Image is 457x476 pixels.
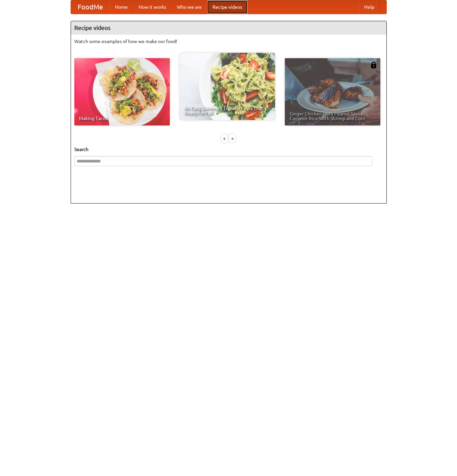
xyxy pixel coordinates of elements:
div: » [229,134,235,143]
p: Watch some examples of how we make our food! [74,38,383,45]
a: How it works [133,0,172,14]
a: Recipe videos [207,0,247,14]
a: An Easy, Summery Tomato Pasta That's Ready for Fall [180,53,275,120]
a: Who we are [172,0,207,14]
a: Making Tacos [74,58,170,125]
h4: Recipe videos [71,21,386,35]
span: An Easy, Summery Tomato Pasta That's Ready for Fall [184,106,270,115]
img: 483408.png [370,62,377,68]
h5: Search [74,146,383,153]
span: Making Tacos [79,116,165,121]
div: « [222,134,228,143]
a: FoodMe [71,0,110,14]
a: Help [359,0,380,14]
a: Home [110,0,133,14]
